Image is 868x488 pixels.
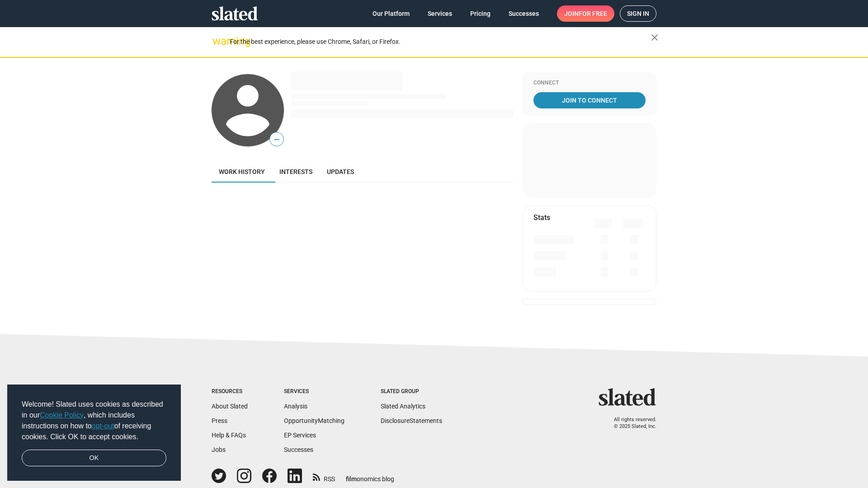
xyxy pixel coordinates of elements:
[470,5,491,22] span: Pricing
[533,213,550,222] mat-card-title: Stats
[428,5,452,22] span: Services
[284,388,344,395] div: Services
[501,5,546,22] a: Successes
[649,32,660,43] mat-icon: close
[564,5,607,22] span: Join
[7,385,181,481] div: cookieconsent
[509,5,539,22] span: Successes
[284,417,344,424] a: OpportunityMatching
[92,422,114,430] a: opt-out
[279,168,312,175] span: Interests
[533,92,646,108] a: Join To Connect
[284,403,307,410] a: Analysis
[272,161,320,183] a: Interests
[284,446,313,453] a: Successes
[381,417,442,424] a: DisclosureStatements
[212,36,223,47] mat-icon: warning
[420,5,459,22] a: Services
[533,80,646,87] div: Connect
[284,432,316,439] a: EP Services
[22,399,166,442] span: Welcome! Slated uses cookies as described in our , which includes instructions on how to of recei...
[463,5,498,22] a: Pricing
[579,5,607,22] span: for free
[230,36,651,48] div: For the best experience, please use Chrome, Safari, or Firefox.
[381,388,442,395] div: Slated Group
[313,469,335,483] a: RSS
[365,5,417,22] a: Our Platform
[381,403,425,410] a: Slated Analytics
[604,417,656,430] p: All rights reserved. © 2025 Slated, Inc.
[535,92,644,108] span: Join To Connect
[346,475,357,483] span: film
[346,468,394,483] a: filmonomics blog
[212,388,248,395] div: Resources
[212,417,227,424] a: Press
[327,168,354,175] span: Updates
[22,450,166,467] a: dismiss cookie message
[212,432,246,439] a: Help & FAQs
[212,403,248,410] a: About Slated
[212,161,272,183] a: Work history
[557,5,614,22] a: Joinfor free
[219,168,265,175] span: Work history
[620,5,656,22] a: Sign in
[320,161,361,183] a: Updates
[373,5,410,22] span: Our Platform
[40,411,84,419] a: Cookie Policy
[270,134,283,145] span: —
[627,6,649,21] span: Sign in
[212,446,226,453] a: Jobs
